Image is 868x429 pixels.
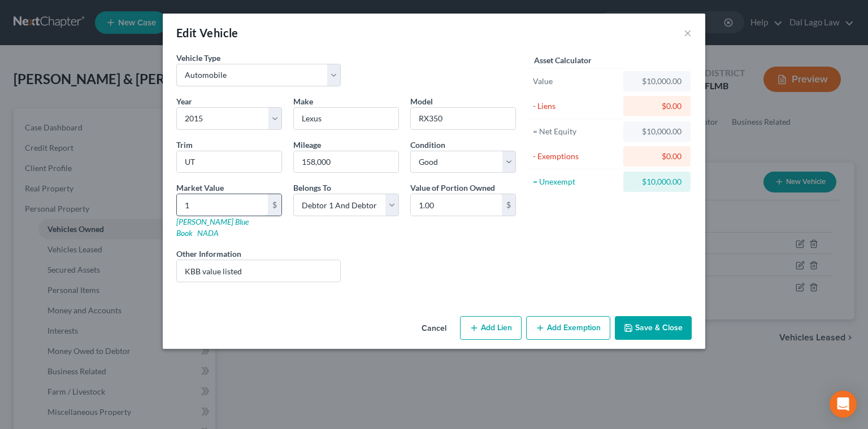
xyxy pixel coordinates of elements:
[632,151,682,162] div: $0.00
[268,194,281,216] div: $
[293,97,313,106] span: Make
[526,316,610,340] button: Add Exemption
[413,317,455,340] button: Cancel
[177,151,281,173] input: ex. LS, LT, etc
[534,54,592,66] label: Asset Calculator
[176,95,192,107] label: Year
[533,151,618,162] div: - Exemptions
[177,194,268,216] input: 0.00
[502,194,515,216] div: $
[410,139,445,151] label: Condition
[177,260,340,282] input: (optional)
[294,151,398,173] input: --
[684,26,692,40] button: ×
[410,95,433,107] label: Model
[632,176,682,187] div: $10,000.00
[632,126,682,137] div: $10,000.00
[533,100,618,112] div: - Liens
[294,108,398,129] input: ex. Nissan
[176,25,238,41] div: Edit Vehicle
[197,228,219,238] a: NADA
[632,76,682,87] div: $10,000.00
[533,76,618,87] div: Value
[411,194,502,216] input: 0.00
[615,316,692,340] button: Save & Close
[293,139,321,151] label: Mileage
[632,100,682,112] div: $0.00
[533,126,618,137] div: = Net Equity
[176,248,241,260] label: Other Information
[460,316,522,340] button: Add Lien
[176,217,249,238] a: [PERSON_NAME] Blue Book
[830,391,857,418] div: Open Intercom Messenger
[176,182,224,194] label: Market Value
[411,108,515,129] input: ex. Altima
[533,176,618,187] div: = Unexempt
[410,182,495,194] label: Value of Portion Owned
[176,52,220,64] label: Vehicle Type
[293,183,331,192] span: Belongs To
[176,139,193,151] label: Trim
